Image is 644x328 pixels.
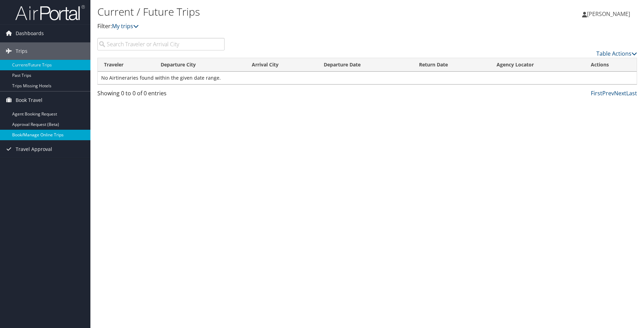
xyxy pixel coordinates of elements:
th: Arrival City: activate to sort column ascending [245,58,317,72]
a: Prev [602,89,614,97]
th: Departure Date: activate to sort column descending [317,58,413,72]
th: Traveler: activate to sort column ascending [98,58,154,72]
div: Showing 0 to 0 of 0 entries [97,89,225,101]
h1: Current / Future Trips [97,5,457,19]
a: My trips [112,22,139,30]
th: Agency Locator: activate to sort column ascending [490,58,585,72]
td: No Airtineraries found within the given date range. [98,72,637,84]
th: Return Date: activate to sort column ascending [413,58,490,72]
a: [PERSON_NAME] [582,3,637,24]
a: Table Actions [596,50,637,57]
span: Book Travel [16,91,42,109]
span: Dashboards [16,25,44,42]
th: Actions [585,58,637,72]
img: airportal-logo.png [15,5,85,21]
input: Search Traveler or Arrival City [97,38,225,50]
a: Next [614,89,626,97]
span: Travel Approval [16,141,52,158]
span: [PERSON_NAME] [587,10,630,18]
a: First [591,89,602,97]
a: Last [626,89,637,97]
p: Filter: [97,22,457,31]
th: Departure City: activate to sort column ascending [154,58,245,72]
span: Trips [16,42,27,60]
